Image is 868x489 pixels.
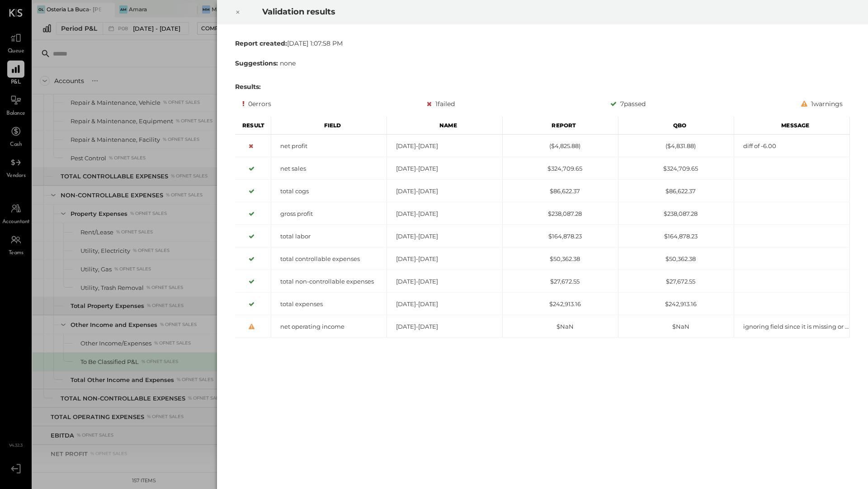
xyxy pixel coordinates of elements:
div: gross profit [271,210,387,218]
div: net sales [271,164,387,173]
b: Suggestions: [235,59,278,67]
div: 1 warnings [801,98,843,109]
div: Message [734,116,850,135]
div: total controllable expenses [271,255,387,263]
div: ignoring field since it is missing or hidden from report [734,322,849,331]
div: Result [235,116,271,135]
div: $238,087.28 [618,210,734,218]
div: $27,672.55 [618,277,734,286]
div: [DATE]-[DATE] [387,142,502,150]
div: [DATE]-[DATE] [387,300,502,308]
span: none [280,59,296,67]
div: diff of -6.00 [734,142,849,150]
div: $324,709.65 [503,164,618,173]
div: $NaN [618,322,734,331]
div: Field [271,116,387,135]
h2: Validation results [262,0,747,23]
div: [DATE]-[DATE] [387,210,502,218]
div: [DATE]-[DATE] [387,164,502,173]
div: 7 passed [610,98,646,109]
div: ($4,831.88) [618,142,734,150]
div: net operating income [271,322,387,331]
div: [DATE]-[DATE] [387,277,502,286]
div: $27,672.55 [503,277,618,286]
div: $242,913.16 [503,300,618,308]
div: [DATE]-[DATE] [387,187,502,196]
div: $NaN [503,322,618,331]
div: [DATE]-[DATE] [387,255,502,263]
div: $86,622.37 [618,187,734,196]
div: $50,362.38 [618,255,734,263]
div: $164,878.23 [503,232,618,241]
div: $50,362.38 [503,255,618,263]
div: $86,622.37 [503,187,618,196]
div: [DATE] 1:07:58 PM [235,39,850,48]
div: Name [387,116,503,135]
div: [DATE]-[DATE] [387,232,502,241]
div: $242,913.16 [618,300,734,308]
div: total expenses [271,300,387,308]
div: 1 failed [427,98,455,109]
b: Results: [235,83,261,91]
div: $164,878.23 [618,232,734,241]
div: net profit [271,142,387,150]
div: 0 errors [242,98,271,109]
div: total non-controllable expenses [271,277,387,286]
div: $238,087.28 [503,210,618,218]
div: Qbo [618,116,734,135]
div: Report [503,116,618,135]
div: total labor [271,232,387,241]
b: Report created: [235,39,287,47]
div: total cogs [271,187,387,196]
div: $324,709.65 [618,164,734,173]
div: ($4,825.88) [503,142,618,150]
div: [DATE]-[DATE] [387,322,502,331]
